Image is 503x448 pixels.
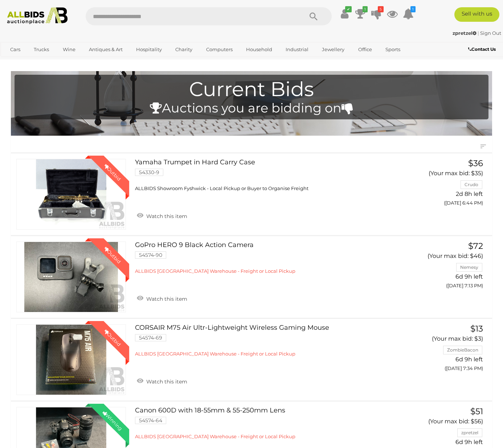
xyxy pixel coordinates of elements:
[5,44,25,56] a: Cars
[317,44,349,56] a: Jewellery
[144,213,187,219] span: Watch this item
[4,7,71,24] img: Allbids.com.au
[295,7,332,25] button: Search
[468,241,483,251] span: $72
[470,324,483,334] span: $13
[241,44,277,56] a: Household
[144,296,187,302] span: Watch this item
[417,324,485,375] a: $13 (Your max bid: $3) ZombieBacon 6d 9h left ([DATE] 7:34 PM)
[339,7,350,20] a: ✔
[201,44,237,56] a: Computers
[140,242,407,274] a: GoPro HERO 9 Black Action Camera 54574-90 ALLBIDS [GEOGRAPHIC_DATA] Warehouse - Freight or Local ...
[96,238,129,272] div: Outbid
[417,159,485,210] a: $36 (Your max bid: $35) Crudo 2d 8h left ([DATE] 6:44 PM)
[171,44,197,56] a: Charity
[381,44,405,56] a: Sports
[345,6,352,12] i: ✔
[5,56,66,67] a: [GEOGRAPHIC_DATA]
[353,44,377,56] a: Office
[135,375,189,386] a: Watch this item
[58,44,80,56] a: Wine
[363,6,368,12] i: 1
[470,406,483,416] span: $51
[135,293,189,304] a: Watch this item
[96,321,129,354] div: Outbid
[417,242,485,292] a: $72 (Your max bid: $46) Nemesy 6d 9h left ([DATE] 7:13 PM)
[144,378,187,385] span: Watch this item
[140,324,407,357] a: CORSAIR M75 Air Ultr-Lightweight Wireless Gaming Mouse 54574-69 ALLBIDS [GEOGRAPHIC_DATA] Warehou...
[281,44,313,56] a: Industrial
[468,45,498,53] a: Contact Us
[84,44,127,56] a: Antiques & Art
[478,30,479,36] span: |
[16,159,126,230] a: Outbid
[453,30,477,36] strong: zpretzel
[140,407,407,440] a: Canon 600D with 18-55mm & 55-250mm Lens 54574-64 ALLBIDS [GEOGRAPHIC_DATA] Warehouse - Freight or...
[96,404,129,437] div: Winning
[16,324,126,395] a: Outbid
[378,6,384,12] i: 5
[480,30,501,36] a: Sign Out
[371,7,382,20] a: 5
[355,7,366,20] a: 1
[454,7,499,22] a: Sell with us
[468,46,496,52] b: Contact Us
[403,7,414,20] a: 1
[140,159,407,192] a: Yamaha Trumpet in Hard Carry Case 54330-9 ALLBIDS Showroom Fyshwick - Local Pickup or Buyer to Or...
[131,44,167,56] a: Hospitality
[18,101,485,115] h4: Auctions you are bidding on
[453,30,478,36] a: zpretzel
[410,6,416,12] i: 1
[18,78,485,100] h1: Current Bids
[135,210,189,221] a: Watch this item
[468,158,483,168] span: $36
[96,156,129,189] div: Outbid
[16,242,126,312] a: Outbid
[29,44,54,56] a: Trucks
